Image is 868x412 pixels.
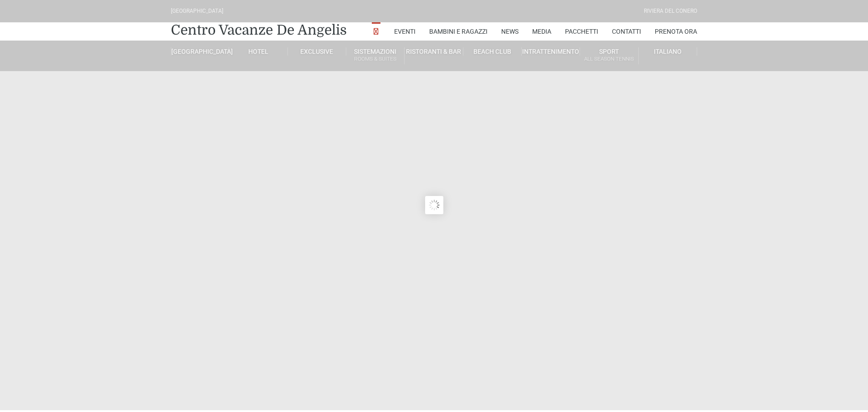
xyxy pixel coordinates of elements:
[612,22,641,41] a: Contatti
[522,47,580,56] a: Intrattenimento
[405,47,463,56] a: Ristoranti & Bar
[639,47,697,56] a: Italiano
[171,7,223,15] div: [GEOGRAPHIC_DATA]
[346,47,405,64] a: SistemazioniRooms & Suites
[580,47,638,64] a: SportAll Season Tennis
[429,22,488,41] a: Bambini e Ragazzi
[644,7,697,15] div: Riviera Del Conero
[171,47,229,56] a: [GEOGRAPHIC_DATA]
[655,22,697,41] a: Prenota Ora
[654,48,682,55] span: Italiano
[288,47,346,56] a: Exclusive
[229,47,288,56] a: Hotel
[565,22,598,41] a: Pacchetti
[463,47,522,56] a: Beach Club
[580,55,638,63] small: All Season Tennis
[394,22,416,41] a: Eventi
[171,21,347,39] a: Centro Vacanze De Angelis
[532,22,551,41] a: Media
[346,55,404,63] small: Rooms & Suites
[501,22,519,41] a: News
